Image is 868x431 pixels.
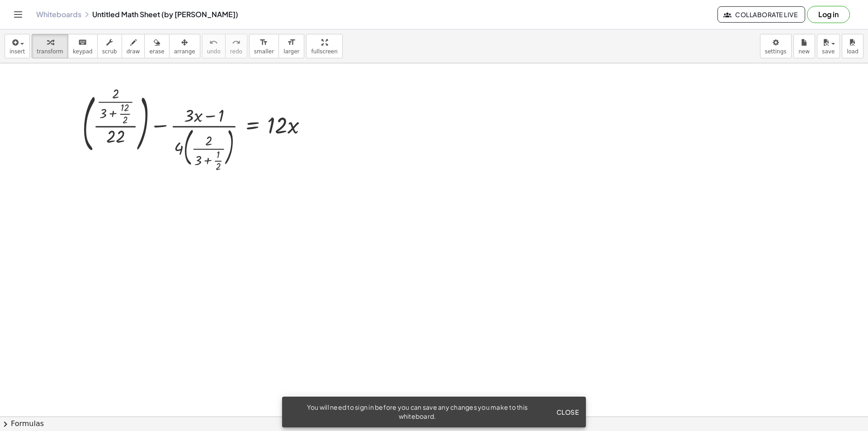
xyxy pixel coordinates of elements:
button: undoundo [202,34,226,58]
button: new [793,34,815,58]
span: scrub [102,48,117,55]
button: Log in [807,6,850,23]
span: larger [283,48,299,55]
button: fullscreen [306,34,342,58]
button: save [817,34,840,58]
span: redo [230,48,242,55]
button: arrange [169,34,200,58]
span: undo [207,48,221,55]
i: undo [209,37,218,48]
span: save [822,48,835,55]
i: format_size [259,37,268,48]
span: insert [9,48,25,55]
span: arrange [174,48,195,55]
i: redo [232,37,241,48]
a: Whiteboards [36,10,81,19]
span: settings [765,48,787,55]
button: Close [552,404,582,420]
span: Close [556,408,579,416]
i: keyboard [78,37,87,48]
span: load [847,48,859,55]
span: Collaborate Live [725,10,797,19]
span: new [798,48,810,55]
button: Toggle navigation [11,7,25,22]
span: erase [149,48,164,55]
span: fullscreen [311,48,337,55]
button: transform [32,34,68,58]
i: format_size [287,37,296,48]
button: keyboardkeypad [68,34,98,58]
span: smaller [254,48,274,55]
button: load [842,34,863,58]
button: Collaborate Live [717,6,805,23]
span: keypad [73,48,93,55]
button: format_sizesmaller [249,34,279,58]
button: redoredo [225,34,247,58]
button: format_sizelarger [278,34,304,58]
span: draw [127,48,140,55]
button: settings [760,34,792,58]
button: erase [144,34,169,58]
button: scrub [97,34,122,58]
div: You will need to sign in before you can save any changes you make to this whiteboard. [289,403,545,421]
button: insert [5,34,30,58]
button: draw [122,34,145,58]
span: transform [37,48,63,55]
